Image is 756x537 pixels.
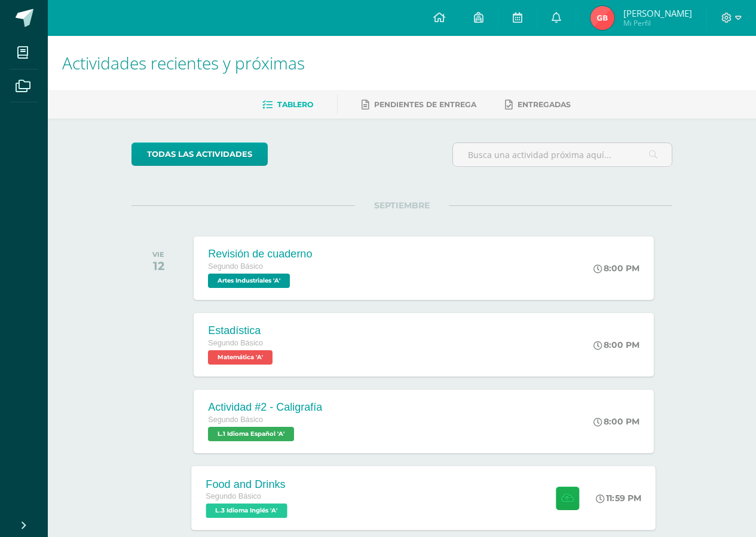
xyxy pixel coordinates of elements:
[208,415,263,424] span: Segundo Básico
[623,7,692,19] span: [PERSON_NAME]
[590,6,614,30] img: 9185c66dc9726b1477dadf30fab59419.png
[593,339,639,350] div: 8:00 PM
[208,339,263,347] span: Segundo Básico
[206,492,262,500] span: Segundo Básico
[623,18,692,28] span: Mi Perfil
[131,142,268,166] a: todas las Actividades
[505,95,571,114] a: Entregadas
[362,95,476,114] a: Pendientes de entrega
[593,416,639,427] div: 8:00 PM
[206,478,290,490] div: Food and Drinks
[208,248,312,260] div: Revisión de cuaderno
[355,200,449,211] span: SEPTIEMBRE
[208,274,290,288] span: Artes Industriales 'A'
[277,100,313,109] span: Tablero
[374,100,476,109] span: Pendientes de entrega
[593,263,639,274] div: 8:00 PM
[262,95,313,114] a: Tablero
[208,427,294,441] span: L.1 Idioma Español 'A'
[453,143,672,166] input: Busca una actividad próxima aquí...
[152,259,164,273] div: 12
[518,100,571,109] span: Entregadas
[596,493,642,503] div: 11:59 PM
[208,350,273,365] span: Matemática 'A'
[62,51,305,74] span: Actividades recientes y próximas
[152,250,164,259] div: VIE
[206,503,287,518] span: L.3 Idioma Inglés 'A'
[208,401,322,414] div: Actividad #2 - Caligrafía
[208,324,276,337] div: Estadística
[208,262,263,271] span: Segundo Básico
